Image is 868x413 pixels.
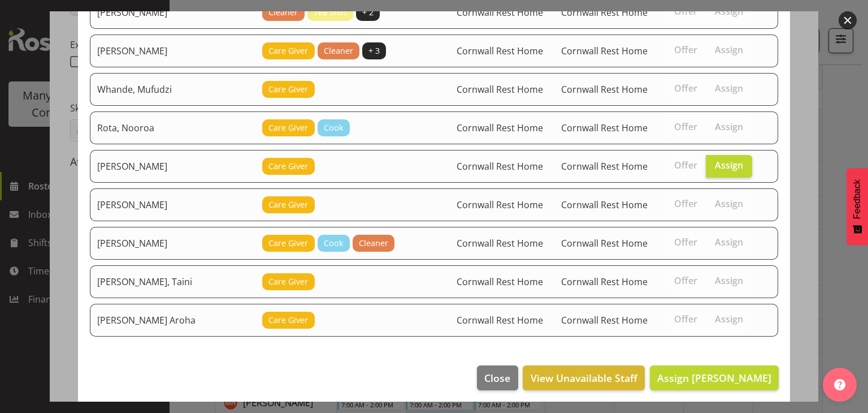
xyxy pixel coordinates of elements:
button: Assign [PERSON_NAME] [650,365,779,390]
span: Care Giver [268,276,308,288]
span: Care Giver [268,83,308,96]
span: Offer [674,236,697,248]
span: Offer [674,121,697,132]
span: Assign [715,44,743,55]
td: [PERSON_NAME] Aroha [90,304,255,337]
span: Cook [324,237,344,249]
span: Cornwall Rest Home [457,314,543,326]
span: Cornwall Rest Home [457,122,543,134]
span: Cornwall Rest Home [561,83,648,96]
span: Care Giver [268,237,308,249]
span: Offer [674,44,697,55]
span: Cornwall Rest Home [561,199,648,211]
span: Cornwall Rest Home [561,276,648,288]
span: + 3 [368,45,380,57]
span: Assign [715,121,743,132]
td: Whande, Mufudzi [90,73,255,106]
span: Assign [715,198,743,209]
span: Offer [674,275,697,286]
button: Feedback - Show survey [847,168,868,245]
td: [PERSON_NAME] [90,188,255,221]
span: Close [484,371,510,385]
span: Assign [715,6,743,17]
span: Offer [674,6,697,17]
span: Offer [674,313,697,325]
span: Cornwall Rest Home [457,160,543,173]
span: Offer [674,198,697,209]
button: Close [477,365,518,390]
span: Cornwall Rest Home [457,276,543,288]
span: Care Giver [268,122,308,134]
td: Rota, Nooroa [90,111,255,144]
span: Cornwall Rest Home [561,122,648,134]
span: Offer [674,160,697,171]
span: Assign [715,313,743,325]
span: Assign [715,83,743,94]
span: Cleaner [359,237,388,249]
span: Cook [324,122,344,134]
span: Cleaner [324,45,353,57]
span: Cornwall Rest Home [561,237,648,249]
span: Cleaner [268,6,298,19]
span: Cornwall Rest Home [457,199,543,211]
span: Assign [715,160,743,171]
span: Care Giver [268,199,308,211]
img: help-xxl-2.png [834,379,845,390]
span: Offer [674,83,697,94]
span: Cornwall Rest Home [457,45,543,57]
span: Cornwall Rest Home [457,83,543,96]
span: Assign [PERSON_NAME] [657,371,771,385]
span: Tea Shift [314,6,347,19]
span: Cornwall Rest Home [561,160,648,173]
td: [PERSON_NAME] [90,35,255,67]
span: Cornwall Rest Home [561,45,648,57]
span: Care Giver [268,314,308,326]
span: Cornwall Rest Home [561,6,648,19]
button: View Unavailable Staff [523,365,644,390]
span: Feedback [852,179,862,219]
span: Cornwall Rest Home [457,6,543,19]
td: [PERSON_NAME] [90,227,255,260]
span: View Unavailable Staff [531,371,637,385]
span: Care Giver [268,45,308,57]
span: Assign [715,275,743,286]
td: [PERSON_NAME], Taini [90,265,255,298]
span: Cornwall Rest Home [561,314,648,326]
td: [PERSON_NAME] [90,150,255,183]
span: Care Giver [268,160,308,173]
span: Cornwall Rest Home [457,237,543,249]
span: Assign [715,236,743,248]
span: + 2 [362,6,374,19]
